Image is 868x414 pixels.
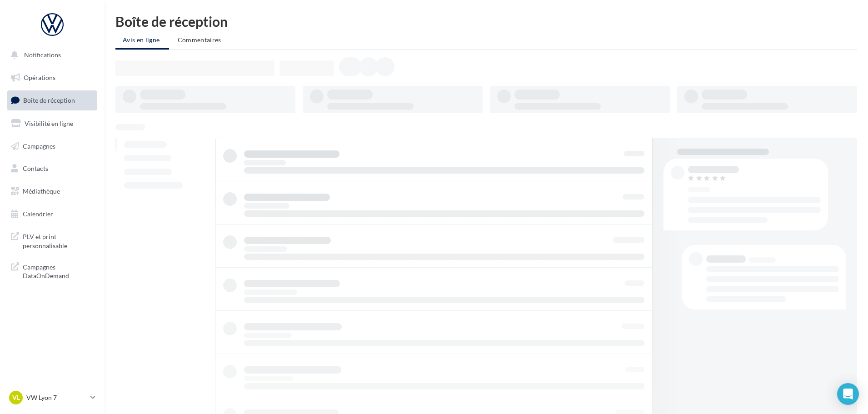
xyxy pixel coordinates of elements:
[23,96,75,104] span: Boîte de réception
[5,227,99,254] a: PLV et print personnalisable
[5,205,99,224] a: Calendrier
[26,393,87,402] p: VW Lyon 7
[5,114,99,133] a: Visibilité en ligne
[24,74,55,81] span: Opérations
[5,182,99,201] a: Médiathèque
[115,15,857,28] div: Boîte de réception
[5,68,99,87] a: Opérations
[5,45,95,65] button: Notifications
[23,187,60,195] span: Médiathèque
[12,393,20,402] span: VL
[23,261,94,280] span: Campagnes DataOnDemand
[5,159,99,178] a: Contacts
[23,210,53,218] span: Calendrier
[23,142,55,150] span: Campagnes
[5,90,99,110] a: Boîte de réception
[178,36,221,44] span: Commentaires
[7,389,97,406] a: VL VW Lyon 7
[23,165,48,172] span: Contacts
[5,257,99,284] a: Campagnes DataOnDemand
[837,383,859,405] div: Open Intercom Messenger
[25,120,73,127] span: Visibilité en ligne
[24,51,61,59] span: Notifications
[23,230,94,250] span: PLV et print personnalisable
[5,137,99,156] a: Campagnes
